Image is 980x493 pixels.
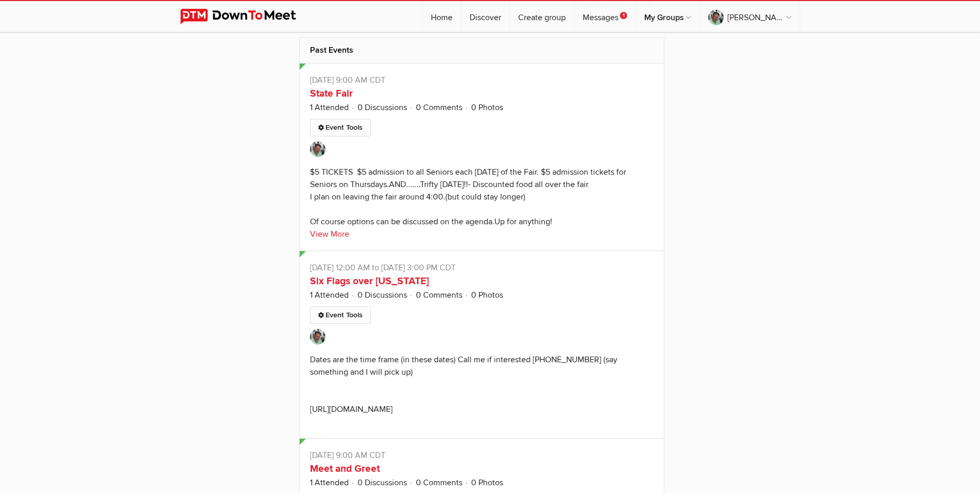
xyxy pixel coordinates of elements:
a: My Groups [636,1,699,32]
a: Discover [461,1,509,32]
a: Event Tools [310,119,371,136]
img: Steve [310,329,325,345]
a: Home [423,1,461,32]
img: DownToMeet [180,9,312,24]
a: 1 Attended [310,102,349,113]
div: $5 TICKETS $5 admission to all Seniors each [DATE] of the Fair. $5 admission tickets for Seniors ... [310,167,626,227]
a: 0 Discussions [357,477,407,488]
a: [PERSON_NAME] [700,1,800,32]
a: Six Flags over [US_STATE] [310,275,429,287]
p: [DATE] 9:00 AM CDT [310,74,654,86]
a: Create group [510,1,574,32]
div: Dates are the time frame (in these dates) Call me if interested [PHONE_NUMBER] (say something and... [310,355,617,427]
a: 0 Comments [416,477,462,488]
a: View More [310,228,349,240]
a: 0 Photos [471,102,503,113]
a: Meet and Greet [310,463,380,475]
p: [DATE] 9:00 AM CDT [310,449,654,461]
h2: Past Events [310,38,654,63]
img: Steve [310,142,325,157]
a: State Fair [310,87,353,100]
a: Messages1 [574,1,635,32]
p: [DATE] 12:00 AM to [DATE] 3:00 PM CDT [310,261,654,274]
a: 0 Photos [471,290,503,300]
a: 0 Discussions [357,290,407,300]
a: 0 Photos [471,477,503,488]
span: 1 [620,12,627,19]
a: Event Tools [310,306,371,324]
a: 0 Comments [416,290,462,300]
a: 1 Attended [310,290,349,300]
a: 0 Comments [416,102,462,113]
a: 0 Discussions [357,102,407,113]
a: 1 Attended [310,477,349,488]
